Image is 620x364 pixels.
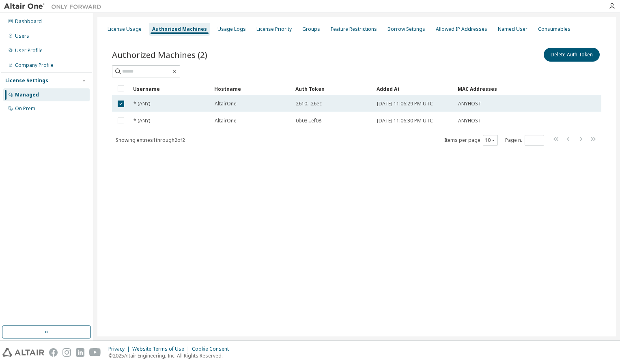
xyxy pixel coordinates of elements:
[15,18,42,25] div: Dashboard
[132,346,192,352] div: Website Terms of Use
[217,26,246,32] div: Usage Logs
[295,82,370,95] div: Auth Token
[15,62,54,69] div: Company Profile
[15,33,29,39] div: Users
[133,82,208,95] div: Username
[15,105,35,112] div: On Prem
[331,26,377,32] div: Feature Restrictions
[89,348,101,357] img: youtube.svg
[387,26,425,32] div: Borrow Settings
[116,137,185,143] span: Showing entries 1 through 2 of 2
[302,26,320,32] div: Groups
[444,135,498,146] span: Items per page
[377,118,433,124] span: [DATE] 11:06:30 PM UTC
[108,352,234,359] p: © 2025 Altair Engineering, Inc. All Rights Reserved.
[214,82,289,95] div: Hostname
[498,26,527,32] div: Named User
[215,101,237,107] span: AltairOne
[76,348,84,357] img: linkedin.svg
[485,137,496,143] button: 10
[538,26,570,32] div: Consumables
[49,348,58,357] img: facebook.svg
[15,47,43,54] div: User Profile
[108,346,132,352] div: Privacy
[15,92,39,98] div: Managed
[133,118,150,124] span: * (ANY)
[377,82,451,95] div: Added At
[458,82,516,95] div: MAC Addresses
[192,346,234,352] div: Cookie Consent
[108,26,142,32] div: License Usage
[256,26,292,32] div: License Priority
[62,348,71,357] img: instagram.svg
[544,48,600,62] button: Delete Auth Token
[112,49,207,60] span: Authorized Machines (2)
[4,2,105,11] img: Altair One
[436,26,487,32] div: Allowed IP Addresses
[152,26,207,32] div: Authorized Machines
[377,101,433,107] span: [DATE] 11:06:29 PM UTC
[215,118,237,124] span: AltairOne
[458,118,481,124] span: ANYHOST
[133,101,150,107] span: * (ANY)
[458,101,481,107] span: ANYHOST
[296,118,321,124] span: 0b03...ef08
[5,77,48,84] div: License Settings
[296,101,322,107] span: 2610...26ec
[2,348,44,357] img: altair_logo.svg
[505,135,544,146] span: Page n.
